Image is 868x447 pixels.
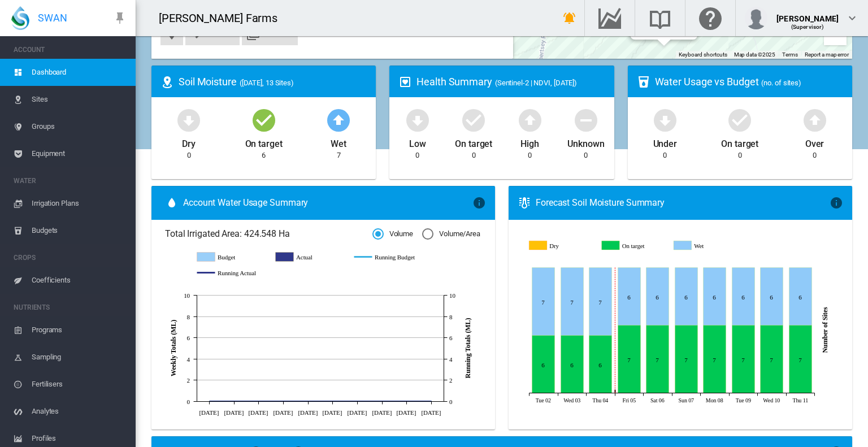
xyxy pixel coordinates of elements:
[646,268,669,326] g: Wet Sep 06, 2025 6
[653,133,678,150] div: Under
[805,133,824,150] div: Over
[372,409,392,415] tspan: [DATE]
[159,10,288,26] div: [PERSON_NAME] Farms
[421,409,441,415] tspan: [DATE]
[409,133,426,150] div: Low
[593,397,609,403] tspan: Thu 04
[655,75,843,89] div: Water Usage vs Budget
[325,106,352,133] md-icon: icon-arrow-up-bold-circle
[187,356,190,363] tspan: 4
[14,41,127,59] span: ACCOUNT
[449,398,453,405] tspan: 0
[32,86,127,113] span: Sites
[623,397,636,403] tspan: Fri 05
[618,268,641,326] g: Wet Sep 05, 2025 6
[801,106,828,133] md-icon: icon-arrow-up-bold-circle
[596,11,623,25] md-icon: Go to the Data Hub
[745,7,767,29] img: profile.jpg
[11,6,29,30] img: SWAN-Landscape-Logo-Colour-drop.png
[14,172,127,190] span: WATER
[776,8,839,20] div: [PERSON_NAME]
[331,133,346,150] div: Wet
[165,228,372,240] span: Total Irrigated Area: 424.548 Ha
[517,106,544,133] md-icon: icon-arrow-up-bold-circle
[175,106,202,133] md-icon: icon-arrow-down-bold-circle
[250,106,277,133] md-icon: icon-checkbox-marked-circle
[187,377,190,384] tspan: 2
[584,150,588,160] div: 0
[646,11,674,25] md-icon: Search the knowledge base
[32,344,127,371] span: Sampling
[563,11,576,25] md-icon: icon-bell-ring
[248,409,268,415] tspan: [DATE]
[532,336,555,393] g: On target Sep 02, 2025 6
[179,75,367,89] div: Soil Moisture
[650,397,665,403] tspan: Sat 06
[791,24,824,30] span: (Supervisor)
[495,79,577,87] span: (Sentinel-2 | NDVI, [DATE])
[245,133,283,150] div: On target
[224,409,244,415] tspan: [DATE]
[679,51,727,59] button: Keyboard shortcuts
[281,399,285,403] circle: Running Actual 24 Jul 0
[355,399,359,403] circle: Running Actual 14 Aug 0
[262,150,266,160] div: 6
[184,292,190,299] tspan: 10
[736,397,751,403] tspan: Tue 09
[564,397,581,403] tspan: Wed 03
[721,133,758,150] div: On target
[532,268,555,336] g: Wet Sep 02, 2025 7
[782,51,798,58] a: Terms
[232,399,236,403] circle: Running Actual 10 Jul 0
[518,196,531,210] md-icon: icon-thermometer-lines
[449,292,455,299] tspan: 10
[187,314,190,320] tspan: 8
[567,133,604,150] div: Unknown
[32,267,127,294] span: Coefficients
[460,106,487,133] md-icon: icon-checkbox-marked-circle
[347,409,367,415] tspan: [DATE]
[449,335,453,341] tspan: 6
[589,268,612,336] g: Wet Sep 04, 2025 7
[464,318,472,378] tspan: Running Totals (ML)
[676,241,740,251] g: Wet
[449,356,453,363] tspan: 4
[404,399,409,403] circle: Running Actual 28 Aug 0
[652,106,679,133] md-icon: icon-arrow-down-bold-circle
[415,150,419,160] div: 0
[32,113,127,140] span: Groups
[813,150,817,160] div: 0
[732,326,755,393] g: On target Sep 09, 2025 7
[32,140,127,167] span: Equipment
[675,326,698,393] g: On target Sep 07, 2025 7
[306,399,310,403] circle: Running Actual 31 Jul 0
[530,241,594,251] g: Dry
[734,51,776,58] span: Map data ©2025
[520,133,539,150] div: High
[207,399,211,403] circle: Running Actual 3 Jul 0
[761,79,801,87] span: (no. of sites)
[572,106,600,133] md-icon: icon-minus-circle
[32,398,127,425] span: Analytes
[561,268,584,336] g: Wet Sep 03, 2025 7
[32,217,127,244] span: Budgets
[449,314,453,320] tspan: 8
[240,79,294,87] span: ([DATE], 13 Sites)
[789,326,812,393] g: On target Sep 11, 2025 7
[380,399,384,403] circle: Running Actual 21 Aug 0
[679,397,695,403] tspan: Sun 07
[805,51,849,58] a: Report a map error
[637,75,650,89] md-icon: icon-cup-water
[789,268,812,326] g: Wet Sep 11, 2025 6
[675,268,698,326] g: Wet Sep 07, 2025 6
[197,252,264,262] g: Budget
[663,150,667,160] div: 0
[646,326,669,393] g: On target Sep 06, 2025 7
[262,29,293,37] span: View Plan
[205,29,235,37] span: View Site
[32,59,127,86] span: Dashboard
[337,150,341,160] div: 7
[113,11,127,25] md-icon: icon-pin
[793,397,809,403] tspan: Thu 11
[761,326,783,393] g: On target Sep 10, 2025 7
